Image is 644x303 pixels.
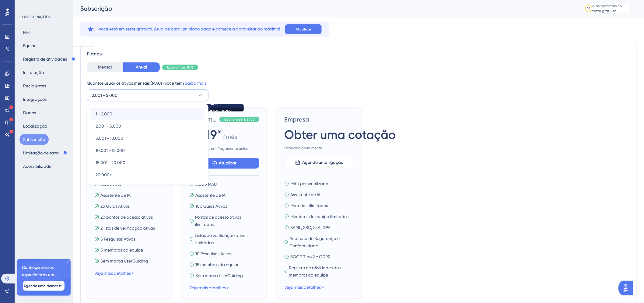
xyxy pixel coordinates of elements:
[91,120,205,132] button: 2.001 - 5.000
[226,133,237,140] font: mês
[98,65,112,70] font: Mensal
[87,81,185,86] font: Quantos usuários ativos mensais (MAUs) você tem?
[195,233,247,245] font: Listas de verificação ativas ilimitadas
[96,136,123,141] font: 5.001 - 10.000
[284,116,309,123] font: Empresa
[23,124,47,129] font: Localização
[123,62,160,72] button: Anual
[19,27,36,38] button: Perfil
[91,169,205,181] button: 20.000+
[167,65,193,69] font: Economize 30%
[587,6,591,11] font: 14
[23,110,36,115] font: Dados
[96,172,112,177] font: 20.000+
[100,215,153,220] font: 20 pontos de acesso ativos
[19,94,50,105] button: Integrações
[100,237,135,241] font: 5 Pesquisas Ativas
[87,89,208,101] button: 2.001 - 5.000
[23,164,51,169] font: Acessibilidade
[19,80,50,91] button: Recipientes
[94,271,134,276] font: Veja mais detalhes >
[23,150,59,155] font: Limitação de taxa
[23,137,45,142] font: Subscrição
[19,15,50,19] font: CONFIGURAÇÕES
[23,284,72,288] font: Agende uma demonstração
[22,265,57,285] font: Conheça nossos especialistas em integração 🎧
[195,215,241,227] font: Pontos de acesso ativos ilimitados
[195,193,226,198] font: Assistente de IA
[593,4,622,13] font: dias restantes no teste gratuito
[302,160,343,165] font: Agende uma ligação
[19,40,40,51] button: Equipe
[91,157,205,169] button: 15.001 - 20.000
[290,203,328,208] font: Materiais ilimitados
[189,158,259,169] button: Atualizar
[80,5,112,12] font: Subscrição
[23,97,47,102] font: Integrações
[87,62,123,72] button: Mensal
[23,281,65,291] button: Agende uma demonstração
[19,147,72,158] button: Limitação de taxa
[284,146,322,150] font: Faturado anualmente
[290,214,348,219] font: Membros de equipe ilimitados
[92,93,117,98] font: 2.001 - 5.000
[618,279,637,297] iframe: Iniciador do Assistente de IA do UserGuiding
[208,101,232,114] font: MAIS POPULARES
[222,133,226,140] font: /
[96,124,121,129] font: 2.001 - 5.000
[290,254,331,259] font: SOC 2 Tipo 2 e GDPR
[100,193,131,198] font: Assistente de IA
[23,30,32,35] font: Perfil
[284,157,354,168] button: Agende uma ligação
[284,285,324,290] font: Veja mais detalhes >
[91,132,205,144] button: 5.001 - 10.000
[23,83,46,88] font: Recipientes
[19,107,40,118] button: Dados
[100,259,148,263] font: Sem marca UserGuiding
[136,65,147,70] font: Anual
[23,70,44,75] font: Instalação
[195,262,240,267] font: 15 membros da equipe
[96,148,125,153] font: 10.001 - 15.000
[189,285,229,290] font: Veja mais detalhes >
[296,27,311,31] font: Atualizar
[19,134,49,145] button: Subscrição
[201,146,248,151] font: Um ano - Pagamento único
[290,181,328,186] font: MAU personalizado
[289,265,341,277] font: Registro de atividades dos membros da equipe
[195,251,232,256] font: 10 Pesquisas Ativas
[290,192,320,197] font: Assistente de IA
[23,43,37,48] font: Equipe
[96,160,125,165] font: 15.001 - 20.000
[219,160,237,166] font: Atualizar
[19,121,51,132] button: Localização
[285,24,322,34] button: Atualizar
[284,127,396,142] font: Obter uma cotação
[224,117,254,122] font: Economize $ 2.156
[195,273,243,278] font: Sem marca UserGuiding
[19,67,47,78] button: Instalação
[195,204,227,209] font: 100 Guias Ativos
[19,54,80,65] button: Registro de atividades
[289,236,340,248] font: Auditoria de Segurança e Conformidade
[91,144,205,157] button: 10.001 - 15.000
[290,225,331,230] font: SAML, SSO, SLA, DPA
[96,111,112,116] font: 1 - 2.000
[91,108,205,120] button: 1 - 2.000
[99,26,280,32] font: Você está em teste gratuito. Atualize para um plano pago e comece a aproveitar ao máximo!
[87,51,102,57] font: Planos
[100,204,130,209] font: 25 Guias Ativos
[185,81,206,86] a: Saiba mais
[100,226,155,231] font: 2 listas de verificação ativas
[100,248,143,252] font: 5 membros da equipe
[23,57,67,62] font: Registro de atividades
[19,161,55,172] button: Acessibilidade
